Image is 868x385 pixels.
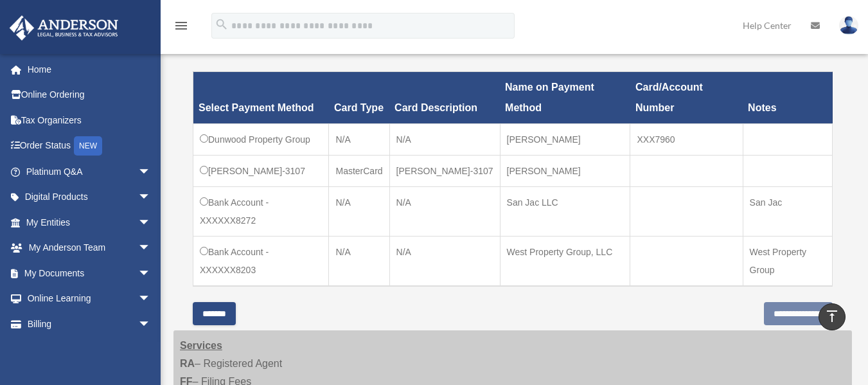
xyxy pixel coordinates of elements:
[193,72,329,124] th: Select Payment Method
[9,286,170,312] a: Online Learningarrow_drop_down
[9,184,170,210] a: Digital Productsarrow_drop_down
[9,210,170,235] a: My Entitiesarrow_drop_down
[819,303,846,330] a: vertical_align_top
[839,16,858,35] img: User Pic
[193,156,329,187] td: [PERSON_NAME]-3107
[18,337,157,363] a: Open Invoices
[824,309,840,324] i: vertical_align_top
[389,72,500,124] th: Card Description
[9,235,170,261] a: My Anderson Teamarrow_drop_down
[173,18,189,33] i: menu
[173,22,189,33] a: menu
[9,311,164,337] a: Billingarrow_drop_down
[138,159,164,185] span: arrow_drop_down
[743,72,832,124] th: Notes
[630,72,743,124] th: Card/Account Number
[138,286,164,312] span: arrow_drop_down
[743,187,832,237] td: San Jac
[9,82,170,108] a: Online Ordering
[193,237,329,287] td: Bank Account - XXXXXX8203
[9,260,170,286] a: My Documentsarrow_drop_down
[500,156,630,187] td: [PERSON_NAME]
[9,107,170,133] a: Tax Organizers
[138,210,164,236] span: arrow_drop_down
[138,235,164,262] span: arrow_drop_down
[389,187,500,237] td: N/A
[500,72,630,124] th: Name on Payment Method
[329,72,389,124] th: Card Type
[138,260,164,287] span: arrow_drop_down
[500,237,630,287] td: West Property Group, LLC
[180,358,195,369] strong: RA
[9,133,170,159] a: Order StatusNEW
[389,237,500,287] td: N/A
[193,124,329,156] td: Dunwood Property Group
[6,15,122,40] img: Anderson Advisors Platinum Portal
[180,340,222,351] strong: Services
[9,159,170,184] a: Platinum Q&Aarrow_drop_down
[138,311,164,337] span: arrow_drop_down
[389,124,500,156] td: N/A
[215,17,229,31] i: search
[329,124,389,156] td: N/A
[389,156,500,187] td: [PERSON_NAME]-3107
[329,156,389,187] td: MasterCard
[630,124,743,156] td: XXX7960
[138,184,164,211] span: arrow_drop_down
[74,136,102,156] div: NEW
[329,237,389,287] td: N/A
[329,187,389,237] td: N/A
[500,187,630,237] td: San Jac LLC
[9,57,170,82] a: Home
[743,237,832,287] td: West Property Group
[193,187,329,237] td: Bank Account - XXXXXX8272
[500,124,630,156] td: [PERSON_NAME]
